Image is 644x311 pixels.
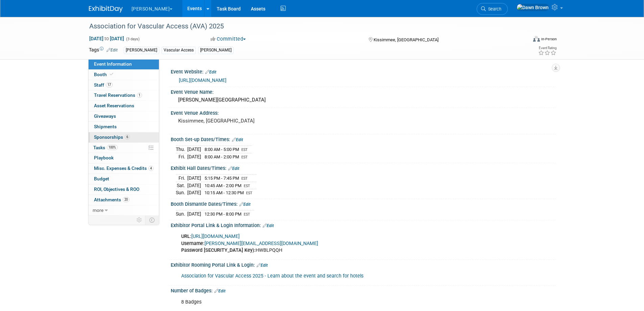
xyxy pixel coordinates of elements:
td: [DATE] [187,153,201,160]
span: Kissimmee, [GEOGRAPHIC_DATA] [374,37,438,42]
div: Event Rating [538,46,556,50]
td: Personalize Event Tab Strip [134,216,145,224]
span: EST [246,191,253,195]
a: [URL][DOMAIN_NAME] [179,77,226,83]
a: Edit [232,137,243,142]
a: Shipments [89,122,159,132]
div: Exhibitor Portal Link & Login Information: [171,220,555,229]
a: Edit [257,263,268,268]
a: Edit [228,166,239,171]
div: Event Website: [171,67,555,75]
span: EST [241,148,248,152]
span: 5:15 PM - 7:45 PM [205,176,239,181]
td: [DATE] [187,210,201,218]
span: 10:45 AM - 2:00 PM [205,183,241,188]
div: In-Person [541,37,557,42]
span: ROI, Objectives & ROO [94,186,139,192]
a: [PERSON_NAME][EMAIL_ADDRESS][DOMAIN_NAME] [205,241,318,246]
span: Budget [94,176,109,181]
span: 20 [123,197,129,202]
td: [DATE] [187,182,201,189]
span: (3 days) [125,37,140,41]
span: Attachments [94,197,129,202]
a: Search [477,3,508,15]
span: 17 [106,82,113,87]
div: Exhibit Hall Dates/Times: [171,163,555,172]
b: Password [SECURITY_DATA] Key): [181,247,256,253]
a: Edit [106,48,118,52]
div: Booth Dismantle Dates/Times: [171,199,555,208]
div: [PERSON_NAME][GEOGRAPHIC_DATA] [176,95,550,105]
span: 100% [107,145,118,150]
img: Format-Inperson.png [533,36,540,42]
a: Association for Vascular Access 2025 - Learn about the event and search for hotels [181,273,363,279]
span: Asset Reservations [94,103,134,108]
a: Edit [239,202,251,207]
td: Toggle Event Tabs [145,216,159,224]
div: Event Venue Address: [171,108,555,116]
span: Tasks [93,145,118,150]
span: EST [241,155,248,159]
span: to [103,36,110,41]
div: Event Format [487,35,557,45]
a: Booth [89,70,159,80]
td: [DATE] [187,146,201,153]
span: Playbook [94,155,114,160]
a: Travel Reservations1 [89,90,159,101]
a: Attachments20 [89,195,159,205]
span: EST [244,212,250,217]
span: Travel Reservations [94,92,142,98]
td: Fri. [176,175,187,182]
a: Sponsorships6 [89,132,159,142]
a: Misc. Expenses & Credits4 [89,163,159,174]
td: Sun. [176,210,187,218]
a: Tasks100% [89,143,159,153]
img: ExhibitDay [89,6,123,13]
span: Sponsorships [94,134,130,140]
td: Thu. [176,146,187,153]
a: Edit [214,289,225,293]
a: [URL][DOMAIN_NAME] [191,234,240,239]
b: URL: [181,234,191,239]
span: 4 [148,166,153,171]
b: Username: [181,241,205,246]
span: Search [486,6,501,12]
span: [DATE] [DATE] [89,36,124,42]
span: 8:00 AM - 5:00 PM [205,147,239,152]
span: Giveaways [94,113,116,119]
a: Giveaways [89,111,159,121]
span: 8:00 AM - 2:00 PM [205,154,239,159]
span: more [93,207,103,213]
div: Booth Set-up Dates/Times: [171,134,555,143]
span: EST [241,176,248,181]
div: [PERSON_NAME] [198,47,234,54]
td: Fri. [176,153,187,160]
span: Booth [94,72,115,77]
a: Staff17 [89,80,159,90]
img: Dawn Brown [517,4,549,11]
span: 6 [125,134,130,139]
i: Booth reservation complete [110,72,113,76]
button: Committed [208,36,248,43]
td: [DATE] [187,189,201,196]
div: Number of Badges: [171,286,555,294]
a: Edit [205,70,216,74]
a: ROI, Objectives & ROO [89,184,159,195]
div: [PERSON_NAME] [124,47,159,54]
a: Playbook [89,153,159,163]
a: Asset Reservations [89,101,159,111]
a: Edit [263,223,274,228]
div: Event Venue Name: [171,87,555,95]
span: Misc. Expenses & Credits [94,165,153,171]
span: 10:15 AM - 12:30 PM [205,190,244,195]
a: Event Information [89,59,159,69]
a: Budget [89,174,159,184]
span: Event Information [94,61,132,67]
a: more [89,205,159,216]
pre: Kissimmee, [GEOGRAPHIC_DATA] [178,118,324,124]
td: Sat. [176,182,187,189]
span: 12:30 PM - 8:00 PM [205,212,241,217]
span: 1 [137,93,142,98]
div: Association for Vascular Access (AVA) 2025 [87,20,517,32]
span: EST [244,184,250,188]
